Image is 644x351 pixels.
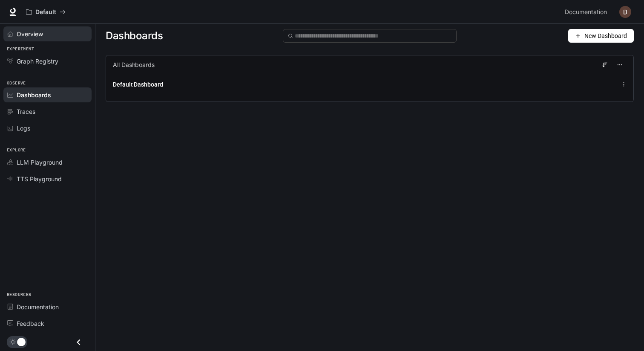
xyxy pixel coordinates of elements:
[17,57,58,66] span: Graph Registry
[3,104,92,119] a: Traces
[3,54,92,69] a: Graph Registry
[17,158,63,167] span: LLM Playground
[584,31,627,41] span: New Dashboard
[35,9,56,16] p: Default
[17,174,62,183] span: TTS Playground
[3,121,92,136] a: Logs
[3,155,92,170] a: LLM Playground
[17,90,51,99] span: Dashboards
[17,302,59,311] span: Documentation
[113,61,155,69] span: All Dashboards
[17,337,26,346] span: Dark mode toggle
[17,124,30,133] span: Logs
[17,319,44,328] span: Feedback
[568,29,634,43] button: New Dashboard
[106,27,163,44] span: Dashboards
[69,334,88,351] button: Close drawer
[617,3,634,20] button: User avatar
[3,26,92,41] a: Overview
[113,80,163,89] a: Default Dashboard
[3,299,92,314] a: Documentation
[17,29,43,38] span: Overview
[565,7,607,17] span: Documentation
[22,3,69,20] button: All workspaces
[17,107,35,116] span: Traces
[3,171,92,186] a: TTS Playground
[3,316,92,331] a: Feedback
[561,3,613,20] a: Documentation
[619,6,631,18] img: User avatar
[3,87,92,102] a: Dashboards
